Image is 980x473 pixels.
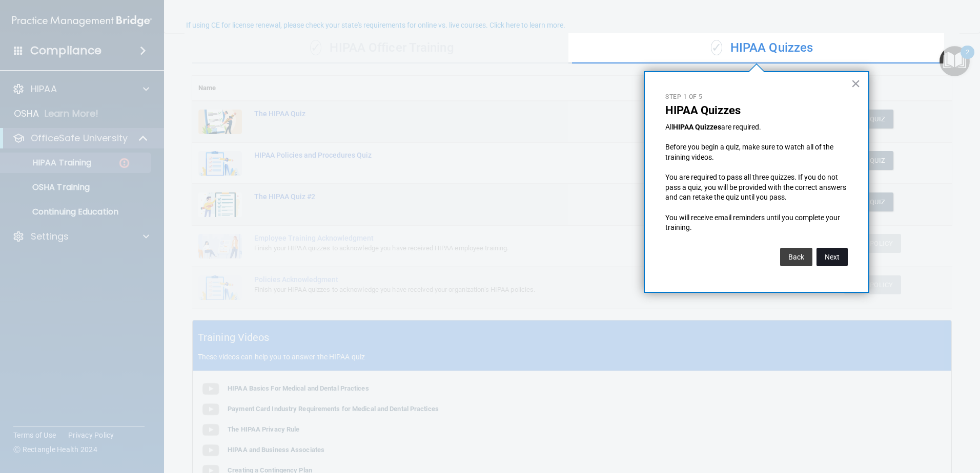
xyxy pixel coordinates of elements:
span: ✓ [711,40,722,55]
button: Close [851,75,861,92]
button: Next [816,248,848,266]
p: Step 1 of 5 [665,93,848,101]
div: HIPAA Quizzes [572,33,952,63]
p: Before you begin a quiz, make sure to watch all of the training videos. [665,142,848,162]
strong: HIPAA Quizzes [673,123,721,131]
span: All [665,123,673,131]
span: are required. [721,123,761,131]
p: You are required to pass all three quizzes. If you do not pass a quiz, you will be provided with ... [665,173,848,203]
p: HIPAA Quizzes [665,104,848,117]
button: Open Resource Center, 2 new notifications [940,46,970,76]
p: You will receive email reminders until you complete your training. [665,213,848,233]
button: Back [780,248,812,266]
